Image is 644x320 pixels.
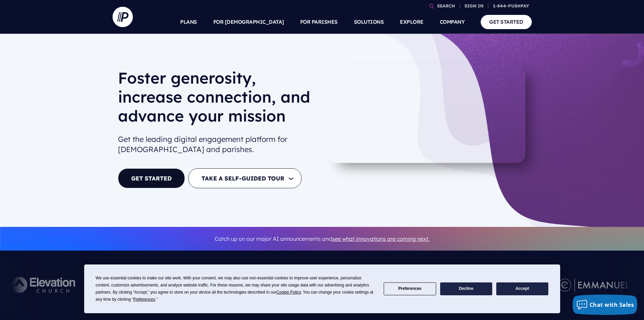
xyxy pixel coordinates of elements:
[213,10,284,34] a: FOR [DEMOGRAPHIC_DATA]
[84,264,560,313] div: Cookie Consent Prompt
[188,168,302,188] button: TAKE A SELF-GUIDED TOUR
[481,15,532,29] a: GET STARTED
[354,10,384,34] a: SOLUTIONS
[496,282,548,296] button: Accept
[300,10,338,34] a: FOR PARISHES
[573,295,638,315] button: Chat with Sales
[277,290,301,295] span: Cookie Policy
[96,275,376,303] div: We use essential cookies to make our site work. With your consent, we may also use non-essential ...
[440,10,465,34] a: COMPANY
[118,231,526,247] p: Catch up on our major AI announcements and
[440,282,492,296] button: Decline
[118,168,185,188] a: GET STARTED
[400,10,424,34] a: EXPLORE
[118,68,317,131] h1: Foster generosity, increase connection, and advance your mission
[332,235,430,242] a: see what innovations are coming next.
[180,10,197,34] a: PLANS
[133,297,155,302] span: Preferences
[590,301,634,308] span: Chat with Sales
[384,282,436,296] button: Preferences
[118,131,317,158] h2: Get the leading digital engagement platform for [DEMOGRAPHIC_DATA] and parishes.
